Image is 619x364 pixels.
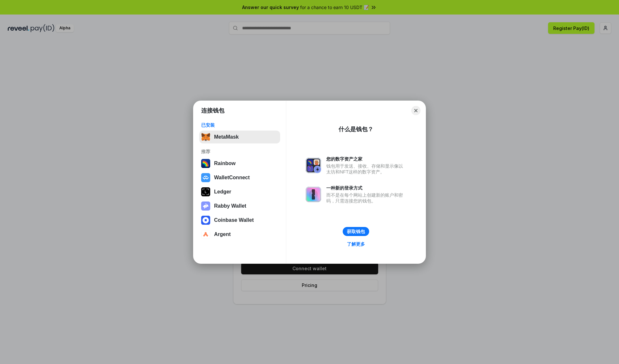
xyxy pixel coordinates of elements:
[214,134,239,140] div: MetaMask
[201,149,278,154] div: 推荐
[214,189,231,195] div: Ledger
[199,185,280,198] button: Ledger
[199,228,280,241] button: Argent
[201,216,210,225] img: svg+xml,%3Csvg%20width%3D%2228%22%20height%3D%2228%22%20viewBox%3D%220%200%2028%2028%22%20fill%3D...
[201,202,210,211] img: svg+xml,%3Csvg%20xmlns%3D%22http%3A%2F%2Fwww.w3.org%2F2000%2Fsvg%22%20fill%3D%22none%22%20viewBox...
[214,203,246,209] div: Rabby Wallet
[326,185,406,191] div: 一种新的登录方式
[201,230,210,239] img: svg+xml,%3Csvg%20width%3D%2228%22%20height%3D%2228%22%20viewBox%3D%220%200%2028%2028%22%20fill%3D...
[199,131,280,143] button: MetaMask
[201,107,224,114] h1: 连接钱包
[343,227,369,236] button: 获取钱包
[347,241,365,247] div: 了解更多
[201,187,210,196] img: svg+xml,%3Csvg%20xmlns%3D%22http%3A%2F%2Fwww.w3.org%2F2000%2Fsvg%22%20width%3D%2228%22%20height%3...
[201,173,210,182] img: svg+xml,%3Csvg%20width%3D%2228%22%20height%3D%2228%22%20viewBox%3D%220%200%2028%2028%22%20fill%3D...
[347,229,365,234] div: 获取钱包
[306,187,321,202] img: svg+xml,%3Csvg%20xmlns%3D%22http%3A%2F%2Fwww.w3.org%2F2000%2Fsvg%22%20fill%3D%22none%22%20viewBox...
[339,125,373,133] div: 什么是钱包？
[214,231,231,237] div: Argent
[411,106,420,115] button: Close
[326,192,406,204] div: 而不是在每个网站上创建新的账户和密码，只需连接您的钱包。
[214,161,236,166] div: Rainbow
[201,159,210,168] img: svg+xml,%3Csvg%20width%3D%22120%22%20height%3D%22120%22%20viewBox%3D%220%200%20120%20120%22%20fil...
[214,217,254,223] div: Coinbase Wallet
[343,240,369,248] a: 了解更多
[199,200,280,212] button: Rabby Wallet
[326,163,406,175] div: 钱包用于发送、接收、存储和显示像以太坊和NFT这样的数字资产。
[201,133,210,142] img: svg+xml,%3Csvg%20fill%3D%22none%22%20height%3D%2233%22%20viewBox%3D%220%200%2035%2033%22%20width%...
[326,156,406,162] div: 您的数字资产之家
[214,175,250,181] div: WalletConnect
[199,171,280,184] button: WalletConnect
[201,122,278,128] div: 已安装
[199,214,280,227] button: Coinbase Wallet
[199,157,280,170] button: Rainbow
[306,158,321,173] img: svg+xml,%3Csvg%20xmlns%3D%22http%3A%2F%2Fwww.w3.org%2F2000%2Fsvg%22%20fill%3D%22none%22%20viewBox...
